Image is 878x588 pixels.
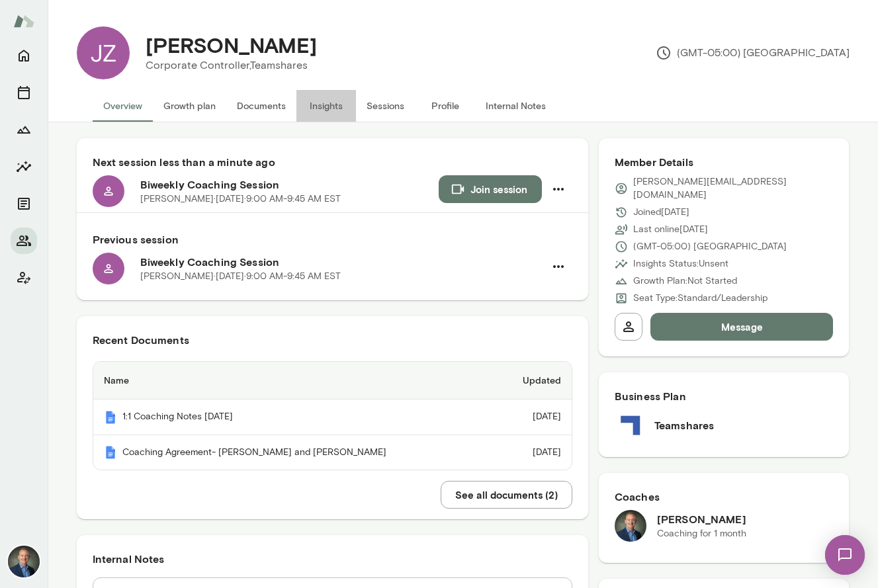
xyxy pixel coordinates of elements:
button: Members [11,228,37,254]
p: [PERSON_NAME] · [DATE] · 9:00 AM-9:45 AM EST [140,270,341,283]
p: Last online [DATE] [633,223,708,236]
p: (GMT-05:00) [GEOGRAPHIC_DATA] [633,240,787,253]
img: Mento [104,411,117,424]
h6: Next session less than a minute ago [93,154,572,170]
h6: Business Plan [615,388,834,404]
button: Documents [11,190,37,217]
button: Sessions [356,90,416,122]
p: Growth Plan: Not Started [633,274,737,288]
h6: [PERSON_NAME] [657,511,746,527]
button: Join session [439,175,542,203]
button: Overview [93,90,153,122]
button: Message [650,313,834,341]
p: Joined [DATE] [633,206,689,219]
button: See all documents (2) [441,481,572,509]
img: Michael Alden [8,546,40,577]
p: Corporate Controller, Teamshares [146,58,317,73]
h6: Recent Documents [93,332,572,348]
button: Sessions [11,79,37,106]
button: Insights [11,153,37,180]
button: Growth Plan [11,116,37,143]
button: Documents [226,90,296,122]
h6: Biweekly Coaching Session [140,177,439,192]
div: JZ [77,26,130,79]
button: Client app [11,265,37,291]
p: [PERSON_NAME][EMAIL_ADDRESS][DOMAIN_NAME] [633,175,834,202]
button: Home [11,42,37,69]
th: Coaching Agreement- [PERSON_NAME] and [PERSON_NAME] [93,435,494,470]
td: [DATE] [493,399,572,435]
h6: Coaches [615,489,834,505]
h4: [PERSON_NAME] [146,32,317,58]
img: Mento [13,9,34,34]
th: Name [93,362,494,399]
h6: Teamshares [654,417,715,433]
img: Mento [104,446,117,459]
th: 1:1 Coaching Notes [DATE] [93,399,494,435]
p: (GMT-05:00) [GEOGRAPHIC_DATA] [656,45,850,61]
h6: Biweekly Coaching Session [140,254,545,270]
button: Internal Notes [475,90,556,122]
p: Coaching for 1 month [657,527,746,540]
h6: Member Details [615,154,834,170]
th: Updated [493,362,572,399]
button: Insights [296,90,356,122]
img: Michael Alden [615,510,646,542]
td: [DATE] [493,435,572,470]
button: Growth plan [153,90,226,122]
p: [PERSON_NAME] · [DATE] · 9:00 AM-9:45 AM EST [140,192,341,206]
h6: Previous session [93,231,572,247]
h6: Internal Notes [93,551,572,567]
p: Insights Status: Unsent [633,257,728,271]
p: Seat Type: Standard/Leadership [633,292,768,305]
button: Profile [416,90,475,122]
